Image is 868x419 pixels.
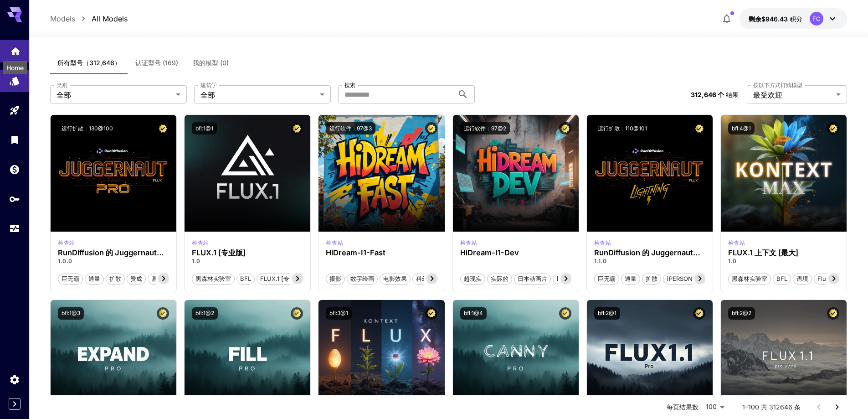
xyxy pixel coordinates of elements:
[416,275,428,282] font: 科幻
[559,307,571,320] button: 认证模型——经过审查，具有最佳性能，并包含商业许可证。
[742,403,801,411] font: 1–100 共 312646 条
[192,239,209,247] div: fluxpro
[621,273,640,285] button: 通量
[749,14,802,24] div: 946.4344美元
[663,273,719,285] button: [PERSON_NAME]
[594,122,651,134] button: 运行扩散：110@101
[460,239,478,247] div: HiDream Dev
[594,239,611,247] div: FLUX.1 D
[598,275,616,282] font: 巨无霸
[326,307,352,320] button: bfl:3@1
[514,273,551,285] button: 日本动画片
[135,59,178,67] font: 认证型号 (169)
[827,307,839,320] button: 认证模型——经过审查，具有最佳性能，并包含商业许可证。
[62,125,113,132] font: 运行扩散：130@100
[732,275,767,282] font: 黑森林实验室
[326,239,343,247] div: HiDream Fast
[383,275,407,282] font: 电影效果
[594,239,611,246] font: 检查站
[776,275,787,282] font: BFL
[693,122,705,134] button: 认证模型——经过审查，具有最佳性能，并包含商业许可证。
[412,273,431,285] button: 科幻
[464,125,506,132] font: 运行软件：97@2
[326,248,385,257] font: HiDream-I1-Fast
[92,13,128,24] a: All Models
[646,275,657,282] font: 扩散
[200,82,217,88] font: 建筑学
[728,307,755,320] button: bfl:2@2
[62,275,79,282] font: 巨无霸
[380,273,411,285] button: 电影效果
[58,258,72,264] font: 1.0.0
[732,310,751,316] font: bfl:2@2
[559,122,571,134] button: 认证模型——经过审查，具有最佳性能，并包含商业许可证。
[460,248,571,257] div: HiDream-I1-Dev
[130,275,142,282] font: 赞成
[726,91,739,98] font: 结果
[728,248,798,257] font: FLUX.1 上下文 [最大]
[50,13,75,24] a: Models
[326,248,437,257] div: HiDream-I1-Fast
[200,90,215,99] font: 全部
[598,310,616,316] font: bfl:2@1
[58,273,83,285] button: 巨无霸
[642,273,661,285] button: 扩散
[260,275,303,282] font: FLUX.1 [专业版]
[326,273,345,285] button: 摄影
[460,307,487,320] button: bfl:1@4
[85,273,104,285] button: 通量
[62,310,80,316] font: bfl:1@3
[57,59,121,67] font: 所有型号（312,646）
[344,82,355,88] font: 搜索
[594,248,705,257] div: RunDiffusion 的 Juggernaut Lightning Flux
[195,310,214,316] font: bfl:1@2
[329,275,341,282] font: 摄影
[3,61,27,74] div: Home
[291,122,303,134] button: 认证模型——经过审查，具有最佳性能，并包含商业许可证。
[790,15,802,23] font: 积分
[487,273,512,285] button: 实际的
[192,307,218,320] button: bfl:1@2
[9,374,20,385] div: 设置
[240,275,251,282] font: BFL
[9,105,20,116] div: 操场
[667,403,699,411] font: 每页结果数
[460,248,519,257] font: HiDream-I1-Dev
[460,122,510,134] button: 运行软件：97@2
[827,122,839,134] button: 认证模型——经过审查，具有最佳性能，并包含商业许可证。
[58,248,169,257] div: RunDiffusion 的 Juggernaut Pro Flux
[192,248,246,257] font: FLUX.1 [专业版]
[556,275,574,282] font: 风格化
[192,122,217,134] button: bfl:1@1
[793,273,812,285] button: 语境
[9,223,20,234] div: 用法
[157,122,169,134] button: 认证模型——经过审查，具有最佳性能，并包含商业许可证。
[9,193,20,205] div: API 密钥
[50,13,128,24] nav: 面包屑
[347,273,378,285] button: 数字绘画
[425,122,437,134] button: 认证模型——经过审查，具有最佳性能，并包含商业许可证。
[350,275,374,282] font: 数字绘画
[326,239,343,246] font: 检查站
[151,275,187,282] font: 照片写实主义
[192,239,209,246] font: 检查站
[148,273,190,285] button: 照片写实主义
[728,248,839,257] div: FLUX.1 上下文 [最大]
[706,403,717,410] font: 100
[464,275,482,282] font: 超现实
[728,258,737,264] font: 1.0
[9,134,20,145] div: 图书馆
[693,307,705,320] button: 认证模型——经过审查，具有最佳性能，并包含商业许可证。
[814,273,856,285] button: Flux Kontext
[691,91,724,98] font: 312,646 个
[828,398,846,416] button: 转至下一页
[88,275,100,282] font: 通量
[9,398,21,410] button: Expand sidebar
[667,275,715,282] font: [PERSON_NAME]
[291,307,303,320] button: 认证模型——经过审查，具有最佳性能，并包含商业许可证。
[10,43,21,54] div: 家
[329,125,372,132] font: 运行软件：97@3
[773,273,791,285] button: BFL
[796,275,808,282] font: 语境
